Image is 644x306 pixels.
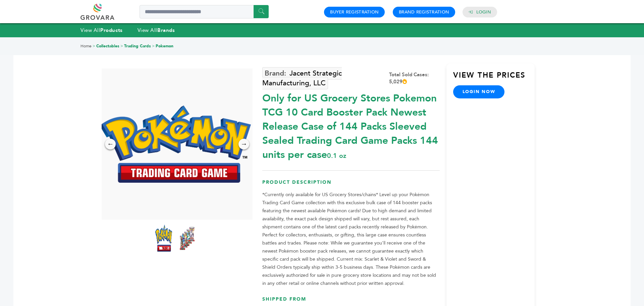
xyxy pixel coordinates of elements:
[179,225,196,252] img: *Only for US Grocery Stores* Pokemon TCG 10 Card Booster Pack – Newest Release (Case of 144 Packs...
[330,9,379,15] a: Buyer Registration
[262,191,439,288] p: *Currently only available for US Grocery Stores/chains* Level up your Pokémon Trading Card Game c...
[100,27,122,34] strong: Products
[80,27,123,34] a: View AllProducts
[80,43,92,49] a: Home
[155,225,172,252] img: *Only for US Grocery Stores* Pokemon TCG 10 Card Booster Pack – Newest Release (Case of 144 Packs...
[138,27,175,34] a: View AllBrands
[238,139,249,149] div: →
[262,88,439,162] div: Only for US Grocery Stores Pokemon TCG 10 Card Booster Pack Newest Release Case of 144 Packs Slee...
[262,67,342,89] a: Jacent Strategic Manufacturing, LLC
[453,85,505,98] a: login now
[93,43,95,49] span: >
[262,179,439,191] h3: Product Description
[124,43,151,49] a: Trading Cards
[157,27,175,34] strong: Brands
[453,70,535,86] h3: View the Prices
[476,9,491,15] a: Login
[120,43,123,49] span: >
[152,43,155,49] span: >
[156,43,173,49] a: Pokemon
[140,5,269,18] input: Search a product or brand...
[327,151,346,160] span: 0.1 oz
[96,43,119,49] a: Collectables
[100,105,251,183] img: *Only for US Grocery Stores* Pokemon TCG 10 Card Booster Pack – Newest Release (Case of 144 Packs...
[399,9,449,15] a: Brand Registration
[105,139,116,149] div: ←
[389,71,440,85] div: Total Sold Cases: 5,029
